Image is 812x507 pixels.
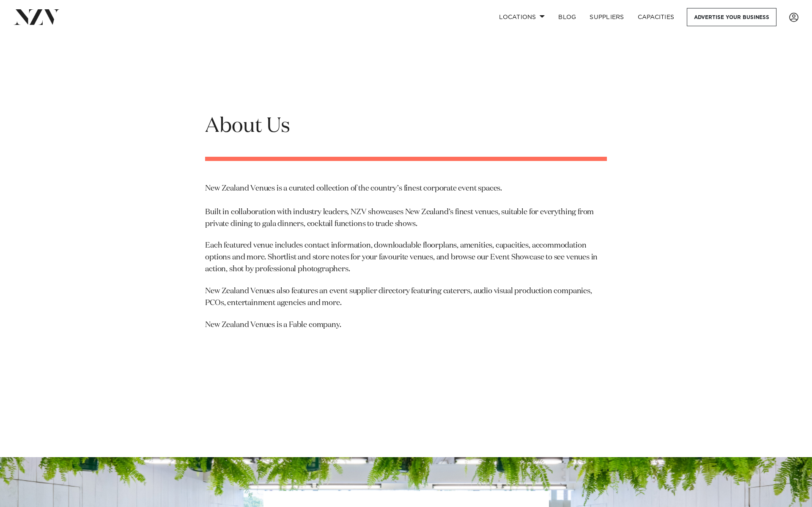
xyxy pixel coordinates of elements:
p: Each featured venue includes contact information, downloadable floorplans, amenities, capacities,... [205,240,606,275]
a: SUPPLIERS [583,8,631,26]
a: Locations [492,8,551,26]
img: nzv-logo.png [14,9,60,25]
p: New Zealand Venues also features an event supplier directory featuring caterers, audio visual pro... [205,286,606,309]
a: Advertise your business [687,8,776,26]
h1: About Us [205,113,606,140]
p: New Zealand Venues is a curated collection of the country’s finest corporate event spaces. Built ... [205,183,606,230]
p: New Zealand Venues is a Fable company. [205,319,606,331]
a: BLOG [551,8,583,26]
a: Capacities [631,8,681,26]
